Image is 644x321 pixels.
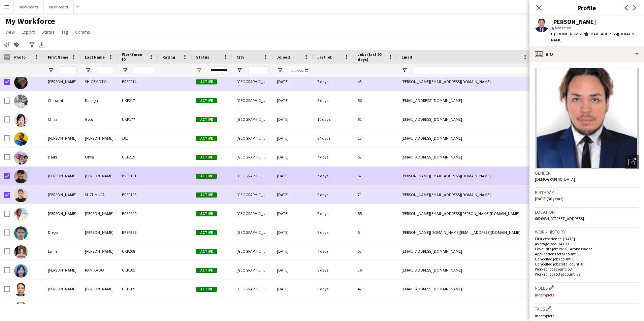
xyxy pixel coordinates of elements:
[529,46,644,62] div: Bio
[196,249,217,254] span: Active
[44,72,81,91] div: [PERSON_NAME]
[535,261,639,266] p: Cancelled jobs total count: 0
[397,298,532,317] div: [EMAIL_ADDRESS][DOMAIN_NAME]
[625,155,639,169] div: Open photos pop-in
[44,167,81,185] div: [PERSON_NAME]
[273,72,313,91] div: [DATE]
[232,280,273,298] div: [GEOGRAPHIC_DATA][GEOGRAPHIC_DATA]
[14,170,28,183] img: Daisuke KAWASHIMA
[551,31,636,42] span: | [EMAIL_ADDRESS][DOMAIN_NAME]
[122,52,146,62] span: Workforce ID
[313,185,354,204] div: 8 days
[397,204,532,223] div: [PERSON_NAME][EMAIL_ADDRESS][PERSON_NAME][DOMAIN_NAME]
[81,72,118,91] div: SHIGEMOTO
[44,185,81,204] div: [PERSON_NAME]
[354,242,397,260] div: 53
[97,66,114,74] input: Last Name Filter Input
[551,19,596,25] div: [PERSON_NAME]
[72,28,93,36] a: Comms
[397,261,532,279] div: [EMAIL_ADDRESS][DOMAIN_NAME]
[535,292,639,297] p: Incomplete
[313,72,354,91] div: 7 days
[232,261,273,279] div: [GEOGRAPHIC_DATA] [GEOGRAPHIC_DATA] 鶴町
[232,91,273,110] div: [GEOGRAPHIC_DATA]
[81,167,118,185] div: [PERSON_NAME]
[535,209,639,215] h3: Location
[5,29,15,35] span: View
[313,261,354,279] div: 8 days
[196,192,217,198] span: Active
[81,185,118,204] div: SUZUMURA
[44,148,81,166] div: Daiki
[535,241,639,246] p: Average jobs: 14.833
[81,204,118,223] div: [PERSON_NAME]
[14,0,44,13] button: New Board
[196,211,217,216] span: Active
[118,91,158,110] div: UKP217
[414,66,528,74] input: Email Filter Input
[12,41,21,49] app-action-btn: Add to tag
[313,110,354,129] div: 10 days
[118,185,158,204] div: BRSP106
[354,129,397,147] div: 13
[118,280,158,298] div: UKP169
[81,298,118,317] div: KIMURA
[196,117,217,122] span: Active
[44,91,81,110] div: Chinami
[134,66,154,74] input: Workforce ID Filter Input
[19,28,37,36] a: Export
[535,246,639,251] p: Favourite job: BRSP - Ambassador
[313,129,354,147] div: 84 days
[397,223,532,242] div: [PERSON_NAME][DOMAIN_NAME][EMAIL_ADDRESS][DOMAIN_NAME]
[85,55,105,60] span: Last Name
[39,28,57,36] a: Status
[535,284,639,291] h3: Roles
[277,55,290,60] span: Joined
[397,91,532,110] div: [EMAIL_ADDRESS][DOMAIN_NAME]
[354,204,397,223] div: 55
[196,230,217,235] span: Active
[313,298,354,317] div: 7 days
[44,204,81,223] div: [PERSON_NAME]
[44,110,81,129] div: Chisa
[289,66,309,74] input: Joined Filter Input
[232,223,273,242] div: [GEOGRAPHIC_DATA][GEOGRAPHIC_DATA][GEOGRAPHIC_DATA]
[196,287,217,292] span: Active
[162,55,175,60] span: Rating
[535,251,639,256] p: Applications total count: 89
[196,67,202,73] button: Open Filter Menu
[118,72,158,91] div: BRSP214
[118,242,158,260] div: UKP208
[85,67,91,73] button: Open Filter Menu
[555,25,571,30] span: Not rated
[14,132,28,146] img: Christophe Leroy
[354,298,397,317] div: 52
[118,261,158,279] div: UKP105
[196,268,217,273] span: Active
[236,55,244,60] span: City
[59,28,71,36] a: Tag
[535,196,563,201] span: [DATE] (30 years)
[313,91,354,110] div: 8 days
[14,226,28,240] img: Diego Lobato
[232,72,273,91] div: [GEOGRAPHIC_DATA]
[354,261,397,279] div: 36
[44,280,81,298] div: [PERSON_NAME]
[44,0,74,13] button: New Board
[118,167,158,185] div: BRSP101
[535,170,639,176] h3: Gender
[397,280,532,298] div: [EMAIL_ADDRESS][DOMAIN_NAME]
[122,67,128,73] button: Open Filter Menu
[81,148,118,166] div: Ohta
[75,29,90,35] span: Comms
[232,167,273,185] div: [GEOGRAPHIC_DATA]
[313,204,354,223] div: 7 days
[196,55,209,60] span: Status
[313,167,354,185] div: 7 days
[14,76,28,89] img: Caroline SHIGEMOTO
[44,223,81,242] div: Diego
[249,66,269,74] input: City Filter Input
[397,110,532,129] div: [EMAIL_ADDRESS][DOMAIN_NAME]
[354,148,397,166] div: 52
[232,242,273,260] div: [GEOGRAPHIC_DATA]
